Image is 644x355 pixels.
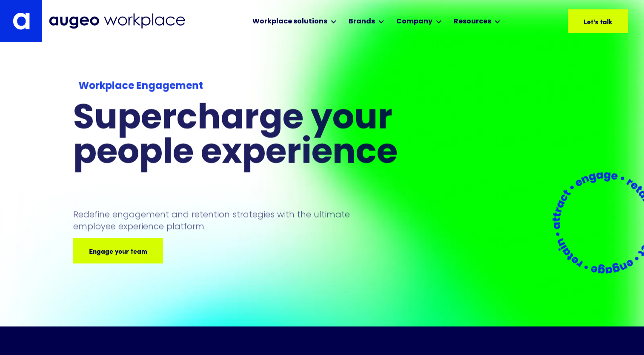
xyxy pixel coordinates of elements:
div: Resources [454,17,491,27]
img: Augeo Workplace business unit full logo in mignight blue. [49,13,185,29]
h1: Supercharge your people experience [73,102,441,171]
p: Redefine engagement and retention strategies with the ultimate employee experience platform. [73,208,366,232]
div: Workplace Engagement [78,79,435,94]
div: Company [396,17,432,27]
a: Engage your team [73,238,163,263]
img: Augeo's "a" monogram decorative logo in white. [13,12,30,30]
a: Let's talk [568,9,628,33]
div: Workplace solutions [252,17,327,27]
div: Brands [349,17,375,27]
